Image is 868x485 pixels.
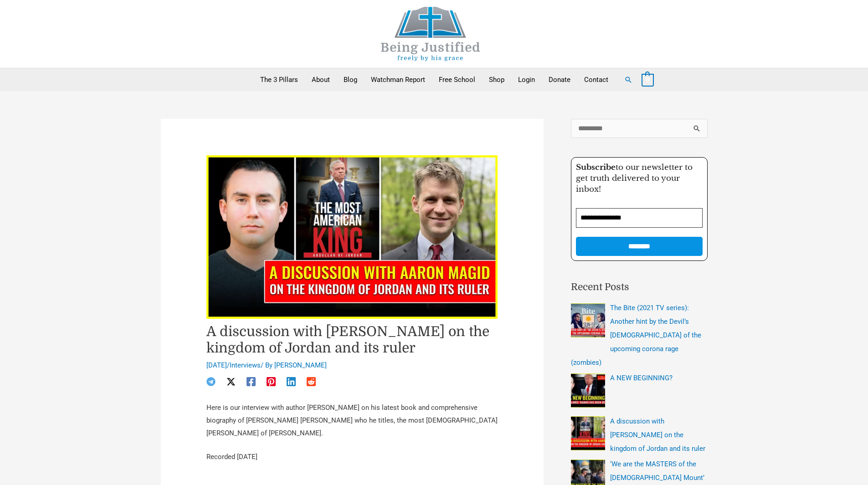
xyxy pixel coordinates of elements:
a: Blog [337,68,364,91]
a: Watchman Report [364,68,432,91]
a: Free School [432,68,482,91]
a: Telegram [206,377,216,386]
div: / / By [206,361,498,371]
span: to our newsletter to get truth delivered to your inbox! [576,163,693,194]
a: The 3 Pillars [253,68,305,91]
a: About [305,68,337,91]
a: Search button [624,76,632,84]
p: Here is our interview with author [PERSON_NAME] on his latest book and comprehensive biography of... [206,402,498,440]
a: Twitter / X [226,377,236,386]
p: Recorded [DATE] [206,451,498,464]
a: Login [511,68,542,91]
strong: Subscribe [576,163,616,172]
a: A discussion with [PERSON_NAME] on the kingdom of Jordan and its ruler [610,417,705,453]
a: Contact [577,68,615,91]
span: [DATE] [206,361,227,369]
a: A NEW BEGINNING? [610,374,673,382]
a: Donate [542,68,577,91]
a: Linkedin [287,377,296,386]
span: 0 [646,77,649,83]
input: Email Address * [576,208,703,228]
a: Interviews [230,361,261,369]
h2: Recent Posts [571,280,708,295]
a: Pinterest [267,377,276,386]
a: Shop [482,68,511,91]
h1: A discussion with [PERSON_NAME] on the kingdom of Jordan and its ruler [206,323,498,356]
a: [PERSON_NAME] [274,361,327,369]
a: Reddit [307,377,316,386]
a: Facebook [247,377,256,386]
a: The Bite (2021 TV series): Another hint by the Devil’s [DEMOGRAPHIC_DATA] of the upcoming corona ... [571,304,701,367]
a: View Shopping Cart, empty [642,76,654,84]
nav: Primary Site Navigation [253,68,615,91]
img: Being Justified [362,7,499,61]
